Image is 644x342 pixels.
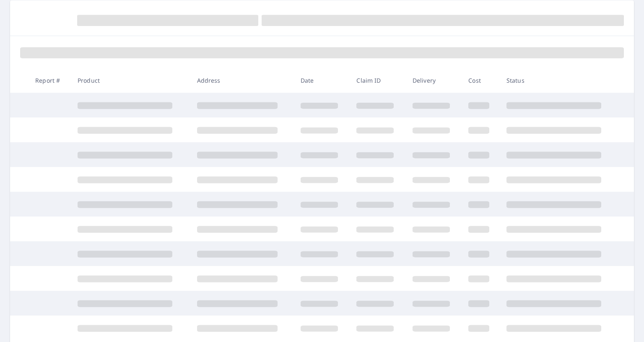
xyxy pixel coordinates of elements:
[71,68,190,93] th: Product
[462,68,500,93] th: Cost
[350,68,405,93] th: Claim ID
[294,68,350,93] th: Date
[190,68,294,93] th: Address
[406,68,462,93] th: Delivery
[29,68,71,93] th: Report #
[500,68,619,93] th: Status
